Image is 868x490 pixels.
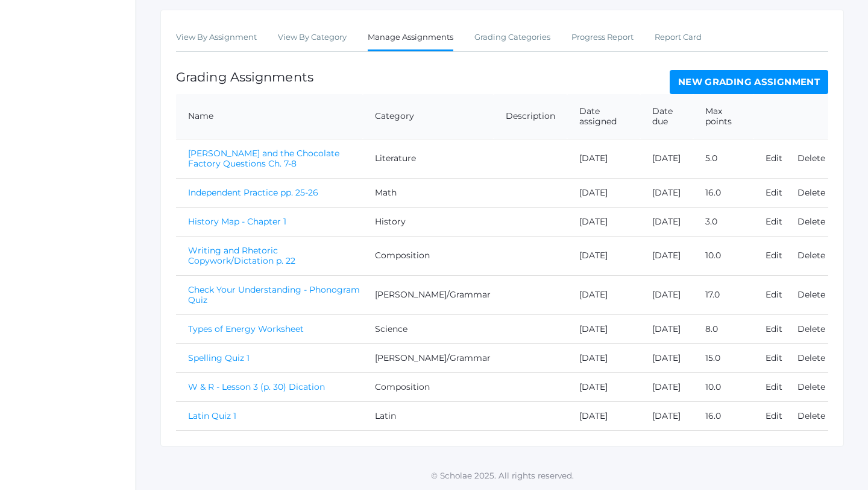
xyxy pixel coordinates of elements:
[797,323,825,334] a: Delete
[670,70,828,94] a: New Grading Assignment
[567,207,640,236] td: [DATE]
[693,343,753,372] td: 15.0
[188,148,339,169] a: [PERSON_NAME] and the Chocolate Factory Questions Ch. 7-8
[797,410,825,421] a: Delete
[693,207,753,236] td: 3.0
[567,314,640,343] td: [DATE]
[567,94,640,139] th: Date assigned
[640,343,694,372] td: [DATE]
[363,236,494,275] td: Composition
[797,352,825,363] a: Delete
[474,25,550,49] a: Grading Categories
[693,139,753,178] td: 5.0
[640,401,694,430] td: [DATE]
[797,187,825,198] a: Delete
[766,187,782,198] a: Edit
[363,343,494,372] td: [PERSON_NAME]/Grammar
[368,25,453,51] a: Manage Assignments
[136,469,868,482] p: © Scholae 2025. All rights reserved.
[494,94,567,139] th: Description
[693,94,753,139] th: Max points
[188,245,295,266] a: Writing and Rhetoric Copywork/Dictation p. 22
[693,401,753,430] td: 16.0
[640,236,694,275] td: [DATE]
[567,139,640,178] td: [DATE]
[766,323,782,334] a: Edit
[567,178,640,207] td: [DATE]
[363,207,494,236] td: History
[640,178,694,207] td: [DATE]
[188,323,304,334] a: Types of Energy Worksheet
[640,94,694,139] th: Date due
[363,139,494,178] td: Literature
[640,314,694,343] td: [DATE]
[188,381,325,392] a: W & R - Lesson 3 (p. 30) Dication
[766,216,782,227] a: Edit
[693,178,753,207] td: 16.0
[278,25,347,49] a: View By Category
[567,401,640,430] td: [DATE]
[363,94,494,139] th: Category
[567,372,640,401] td: [DATE]
[176,25,257,49] a: View By Assignment
[567,343,640,372] td: [DATE]
[567,236,640,275] td: [DATE]
[363,401,494,430] td: Latin
[693,314,753,343] td: 8.0
[176,70,313,84] h1: Grading Assignments
[188,284,360,305] a: Check Your Understanding - Phonogram Quiz
[766,250,782,261] a: Edit
[693,236,753,275] td: 10.0
[797,250,825,261] a: Delete
[571,25,634,49] a: Progress Report
[640,139,694,178] td: [DATE]
[176,94,363,139] th: Name
[640,207,694,236] td: [DATE]
[766,352,782,363] a: Edit
[766,289,782,300] a: Edit
[797,153,825,164] a: Delete
[797,289,825,300] a: Delete
[640,275,694,314] td: [DATE]
[567,275,640,314] td: [DATE]
[363,178,494,207] td: Math
[766,381,782,392] a: Edit
[363,314,494,343] td: Science
[797,216,825,227] a: Delete
[188,352,250,363] a: Spelling Quiz 1
[655,25,702,49] a: Report Card
[693,275,753,314] td: 17.0
[766,153,782,164] a: Edit
[363,275,494,314] td: [PERSON_NAME]/Grammar
[693,372,753,401] td: 10.0
[640,372,694,401] td: [DATE]
[797,381,825,392] a: Delete
[766,410,782,421] a: Edit
[188,216,286,227] a: History Map - Chapter 1
[363,372,494,401] td: Composition
[188,410,236,421] a: Latin Quiz 1
[188,187,318,198] a: Independent Practice pp. 25-26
